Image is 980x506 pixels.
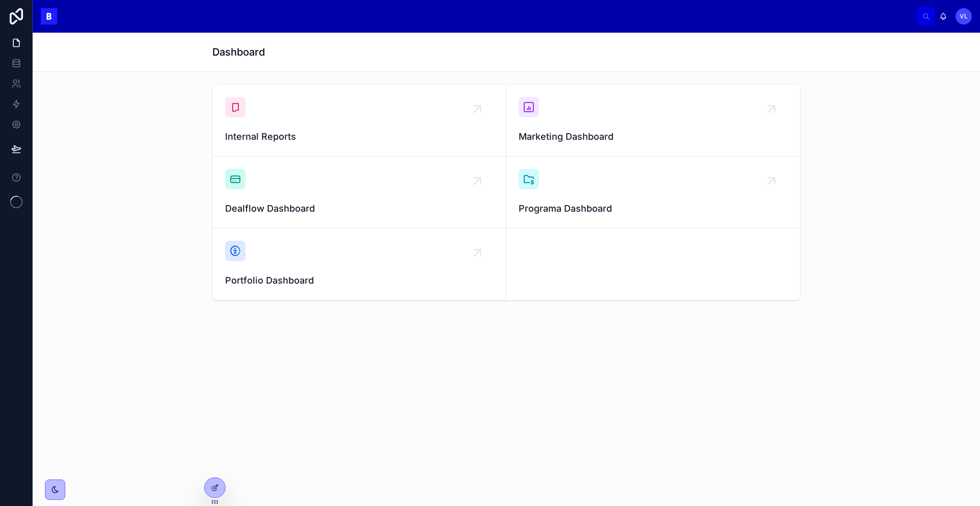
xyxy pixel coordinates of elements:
a: Marketing Dashboard [506,85,800,157]
img: App logo [41,8,57,24]
h1: Dashboard [212,45,265,59]
span: Portfolio Dashboard [225,273,494,288]
span: Internal Reports [225,130,494,144]
a: Portfolio Dashboard [213,229,506,300]
a: Programa Dashboard [506,157,800,229]
div: scrollable content [65,14,917,18]
span: VL [960,12,968,20]
span: Programa Dashboard [519,201,788,216]
a: Internal Reports [213,85,506,157]
a: Dealflow Dashboard [213,157,506,229]
span: Marketing Dashboard [519,130,788,144]
span: Dealflow Dashboard [225,201,494,216]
